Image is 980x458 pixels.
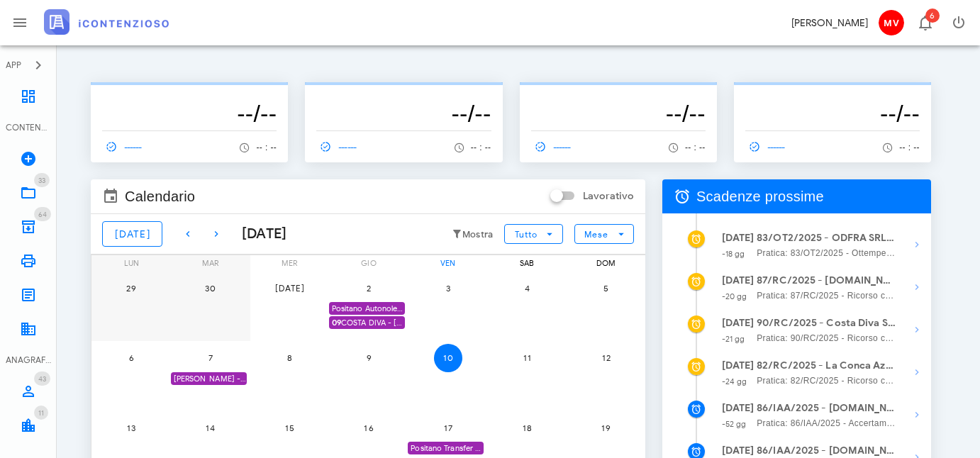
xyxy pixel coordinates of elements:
[434,423,462,433] span: 17
[329,255,409,271] div: gio
[899,143,920,152] span: -- : --
[903,401,931,429] button: Mostra dettagli
[592,423,620,433] span: 19
[316,140,357,153] span: ------
[117,283,145,294] span: 29
[117,274,145,302] button: 29
[531,99,706,128] h3: --/--
[316,99,491,128] h3: --/--
[34,207,51,221] span: Distintivo
[332,318,341,328] strong: 09
[874,6,908,40] button: MV
[908,6,942,40] button: Distintivo
[196,352,225,363] span: 7
[196,283,225,294] span: 30
[6,354,51,367] div: ANAGRAFICA
[462,229,494,240] small: Mostra
[722,317,755,329] strong: [DATE]
[171,372,247,386] div: [PERSON_NAME] - Comunicazione Schema d'atto notificato il [DATE] anno 2019
[34,372,50,386] span: Distintivo
[757,358,896,374] strong: 82/RC/2025 - La Conca Azzurra S.r.l. - Deposita la Costituzione in Giudizio
[685,143,706,152] span: -- : --
[355,274,383,302] button: 2
[722,291,747,301] small: -20 gg
[275,344,304,372] button: 8
[408,442,484,455] div: Positano Transfer Coop. - SCADE 1^ istanza accertamento con adesione
[791,16,868,30] div: [PERSON_NAME]
[592,352,620,363] span: 12
[592,344,620,372] button: 12
[583,189,634,203] label: Lavorativo
[117,352,145,363] span: 6
[355,413,383,442] button: 16
[355,352,383,363] span: 9
[102,221,162,247] button: [DATE]
[102,88,277,99] p: --------------
[757,273,896,289] strong: 87/RC/2025 - [DOMAIN_NAME] BUILDINGS & SERVICES SRL - Inviare Ricorso
[514,229,538,240] span: Tutto
[722,249,745,259] small: -18 gg
[531,88,706,99] p: --------------
[722,232,755,244] strong: [DATE]
[114,228,150,240] span: [DATE]
[757,401,896,416] strong: 86/IAA/2025 - [DOMAIN_NAME] BUILDINGS & SERVICES SRL - Ufficio deve decidere
[722,334,745,344] small: -21 gg
[171,255,251,271] div: mar
[531,137,578,157] a: ------
[355,423,383,433] span: 16
[722,419,747,429] small: -52 gg
[925,9,940,23] span: Distintivo
[196,413,225,442] button: 14
[275,423,304,433] span: 15
[487,255,567,271] div: sab
[102,137,149,157] a: ------
[471,143,491,152] span: -- : --
[196,274,225,302] button: 30
[722,445,755,457] strong: [DATE]
[250,255,330,271] div: mer
[38,408,44,418] span: 11
[757,315,896,331] strong: 90/RC/2025 - Costa Diva Srls - Inviare Ricorso
[513,344,541,372] button: 11
[275,274,304,302] button: [DATE]
[513,423,541,433] span: 18
[34,173,50,187] span: Distintivo
[102,140,143,153] span: ------
[91,255,172,271] div: lun
[903,315,931,344] button: Mostra dettagli
[584,229,608,240] span: Mese
[757,416,896,430] span: Pratica: 86/IAA/2025 - Accertamento con Adesione contro Direzione Provinciale di [GEOGRAPHIC_DATA]
[504,224,562,244] button: Tutto
[531,140,572,153] span: ------
[722,402,755,414] strong: [DATE]
[513,413,541,442] button: 18
[513,352,541,363] span: 11
[117,423,145,433] span: 13
[757,374,896,388] span: Pratica: 82/RC/2025 - Ricorso contro Comune di Conca Dei Marini
[592,274,620,302] button: 5
[722,376,747,386] small: -24 gg
[745,88,920,99] p: --------------
[355,344,383,372] button: 9
[696,185,824,208] span: Scadenze prossime
[329,302,405,315] div: Positano Autonoleggio Coop. scade termine Istanza acc. adesione
[722,274,755,286] strong: [DATE]
[592,413,620,442] button: 19
[38,176,45,185] span: 33
[757,289,896,303] span: Pratica: 87/RC/2025 - Ricorso contro Direzione Provinciale di [GEOGRAPHIC_DATA]
[757,246,896,260] span: Pratica: 83/OT2/2025 - Ottemperanza contro Direzione Provinciale di [GEOGRAPHIC_DATA]
[408,255,488,271] div: ven
[566,255,646,271] div: dom
[355,283,383,294] span: 2
[230,223,287,245] div: [DATE]
[125,185,195,208] span: Calendario
[513,274,541,302] button: 4
[256,143,277,152] span: -- : --
[879,10,904,35] span: MV
[44,9,169,35] img: logo-text-2x.png
[332,316,405,330] span: COSTA DIVA - [PERSON_NAME] - ACC. ADESIONE
[38,210,47,219] span: 64
[745,140,786,153] span: ------
[316,137,363,157] a: ------
[196,344,225,372] button: 7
